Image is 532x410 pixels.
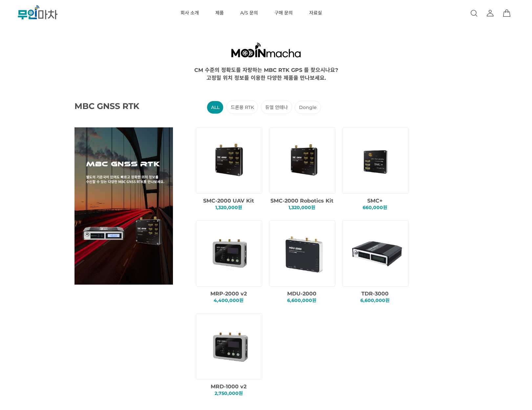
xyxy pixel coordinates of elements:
img: 9b9ab8696318a90dfe4e969267b5ed87.png [202,225,258,281]
span: MRD-1000 v2 [211,383,246,390]
div: CM 수준의 정확도를 자랑하는 MBC RTK GPS 를 찾으시나요? 고정밀 위치 정보를 이용한 다양한 제품을 만나보세요. [21,66,511,81]
span: 1,320,000원 [288,205,315,210]
span: 660,000원 [363,205,387,210]
img: f8268eb516eb82712c4b199d88f6799e.png [349,132,405,188]
span: SMC-2000 Robotics Kit [270,198,333,204]
img: main_GNSS_RTK.png [74,127,173,285]
img: dd1389de6ba74b56ed1c86d804b0ca77.png [275,132,331,188]
li: Dongle [295,101,321,114]
img: 1ee78b6ef8b89e123d6f4d8a617f2cc2.png [202,132,258,188]
span: 6,600,000원 [360,297,390,303]
span: TDR-3000 [361,291,389,297]
span: SMC+ [367,198,383,204]
li: 듀얼 안테나 [261,100,292,114]
span: 1,320,000원 [215,205,242,210]
span: 6,600,000원 [287,297,316,303]
span: MBC GNSS RTK [74,101,157,111]
img: 74693795f3d35c287560ef585fd79621.png [202,318,258,374]
img: 6483618fc6c74fd86d4df014c1d99106.png [275,225,331,281]
span: 2,750,000원 [215,390,243,396]
li: 드론용 RTK [226,100,258,114]
span: MRP-2000 v2 [210,291,247,297]
li: ALL [207,101,223,114]
span: 4,400,000원 [214,297,244,303]
span: SMC-2000 UAV Kit [203,198,254,204]
img: 29e1ed50bec2d2c3d08ab21b2fffb945.png [349,225,405,281]
span: MDU-2000 [287,291,316,297]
